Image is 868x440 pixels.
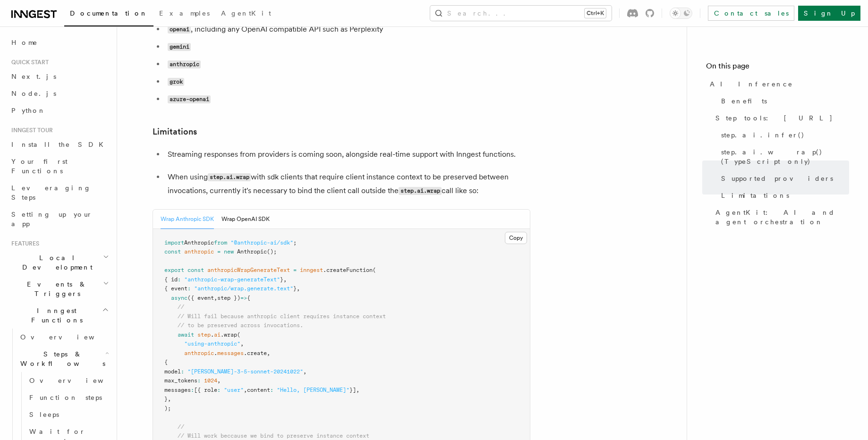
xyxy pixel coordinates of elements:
span: Function steps [29,394,102,401]
span: messages [164,387,191,393]
span: (); [267,248,277,255]
span: Home [11,38,38,47]
span: Benefits [721,96,767,106]
span: await [178,331,194,338]
span: => [240,295,247,301]
h4: On this page [706,60,849,76]
code: azure-openai [168,95,211,103]
span: Local Development [8,253,103,272]
span: Overview [29,377,127,384]
span: }] [349,387,356,393]
span: , [240,340,244,347]
span: Overview [20,333,118,341]
span: content [247,387,270,393]
a: Contact sales [708,6,794,21]
p: Streaming responses from providers is coming soon, alongside real-time support with Inngest funct... [168,148,530,161]
a: Install the SDK [8,136,111,153]
span: , [217,377,221,384]
a: Overview [17,329,111,346]
span: Inngest Functions [8,306,102,325]
a: Examples [153,3,215,25]
span: model [164,368,181,375]
span: "anthropic/wrap.generate.text" [194,285,293,292]
span: // [178,304,184,310]
span: Setting up your app [11,211,93,228]
span: Step tools: [URL] [715,113,833,123]
span: .create [244,350,267,356]
span: ; [293,239,297,246]
span: "[PERSON_NAME]-3-5-sonnet-20241022" [187,368,303,375]
span: step [197,331,211,338]
span: [{ role [194,387,217,393]
span: const [187,267,204,273]
a: Limitations [153,125,197,138]
span: = [217,248,221,255]
span: , [267,350,270,356]
a: Next.js [8,68,111,85]
span: : [191,387,194,393]
button: Toggle dark mode [670,8,692,19]
span: = [293,267,297,273]
span: Install the SDK [11,141,109,148]
span: : [270,387,273,393]
span: from [214,239,227,246]
a: Your first Functions [8,153,111,179]
span: Leveraging Steps [11,184,91,201]
a: Sign Up [798,6,860,21]
a: AgentKit [215,3,277,25]
span: Limitations [721,191,789,200]
span: step }) [217,295,240,301]
span: const [164,248,181,255]
span: Documentation [70,9,148,17]
span: AI Inference [710,79,793,89]
a: step.ai.wrap() (TypeScript only) [717,144,849,170]
span: : [187,285,191,292]
span: "using-anthropic" [184,340,240,347]
span: 1024 [204,377,217,384]
span: Quick start [8,59,49,66]
span: max_tokens [164,377,197,384]
span: , [168,396,171,402]
span: export [164,267,184,273]
a: Python [8,102,111,119]
span: // Will work beccause we bind to preserve instance context [178,432,369,439]
span: , [283,276,287,283]
span: , [214,295,217,301]
span: : [197,377,201,384]
span: "Hello, [PERSON_NAME]" [277,387,349,393]
span: // to be preserved across invocations. [178,322,303,329]
span: anthropic [184,248,214,255]
span: // [178,423,184,430]
span: messages [217,350,244,356]
span: new [224,248,234,255]
span: . [211,331,214,338]
button: Copy [505,232,527,244]
span: .wrap [221,331,237,338]
span: Python [11,107,46,114]
code: anthropic [168,60,201,68]
button: Wrap Anthropic SDK [161,210,214,229]
span: Sleeps [29,411,59,418]
span: : [178,276,181,283]
span: , [303,368,306,375]
span: Events & Triggers [8,279,103,298]
span: "user" [224,387,244,393]
a: Step tools: [URL] [712,110,849,127]
button: Inngest Functions [8,302,111,329]
code: step.ai.wrap [208,173,251,181]
a: AI Inference [706,76,849,93]
span: async [171,295,187,301]
a: AgentKit: AI and agent orchestration [712,204,849,230]
button: Search...Ctrl+K [430,6,612,21]
span: } [280,276,283,283]
span: , [356,387,359,393]
span: , [244,387,247,393]
button: Wrap OpenAI SDK [221,210,270,229]
p: When using with sdk clients that require client instance context to be preserved between invocati... [168,170,530,198]
span: Node.js [11,90,56,97]
span: Steps & Workflows [17,349,105,368]
code: grok [168,78,184,86]
span: ( [237,331,240,338]
span: ({ event [187,295,214,301]
span: Examples [159,9,210,17]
